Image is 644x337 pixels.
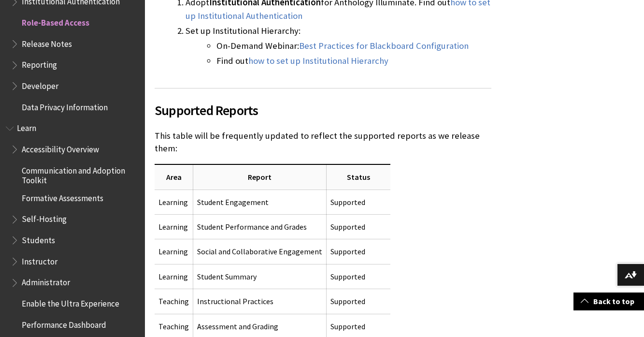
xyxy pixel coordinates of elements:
span: Data Privacy Information [22,99,108,112]
span: Developer [22,78,58,91]
p: This table will be frequently updated to reflect the supported reports as we release them: [155,130,491,155]
span: Students [22,232,55,245]
td: Supported [327,239,391,264]
li: Find out [216,54,491,68]
td: Learning [155,264,193,289]
td: Teaching [155,289,193,314]
a: Best Practices for Blackboard Configuration [299,40,469,52]
span: Instructor [22,253,57,266]
td: Supported [327,190,391,214]
li: On-Demand Webinar: [216,39,491,53]
span: Reporting [22,57,57,70]
span: Accessibility Overview [22,141,99,154]
span: Learn [17,120,36,133]
td: Instructional Practices [193,289,327,314]
th: Area [155,164,193,190]
nav: Book outline for Blackboard Learn Help [6,120,139,333]
span: Performance Dashboard [22,317,106,330]
a: Back to top [573,293,644,310]
a: how to set up Institutional Hierarchy [248,55,388,67]
td: Learning [155,239,193,264]
td: Supported [327,264,391,289]
span: Administrator [22,275,70,288]
span: Release Notes [22,36,72,49]
th: Status [327,164,391,190]
li: Set up Institutional Hierarchy: [186,24,491,68]
td: Learning [155,214,193,239]
td: Supported [327,214,391,239]
span: Enable the Ultra Experience [22,295,119,308]
td: Social and Collaborative Engagement [193,239,327,264]
td: Student Summary [193,264,327,289]
td: Learning [155,190,193,214]
span: Self-Hosting [22,211,67,224]
span: Formative Assessments [22,190,103,203]
th: Report [193,164,327,190]
td: Supported [327,289,391,314]
td: Student Performance and Grades [193,214,327,239]
td: Student Engagement [193,190,327,214]
span: Supported Reports [155,100,491,120]
span: Role-Based Access [22,15,89,28]
span: Communication and Adoption Toolkit [22,162,138,185]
